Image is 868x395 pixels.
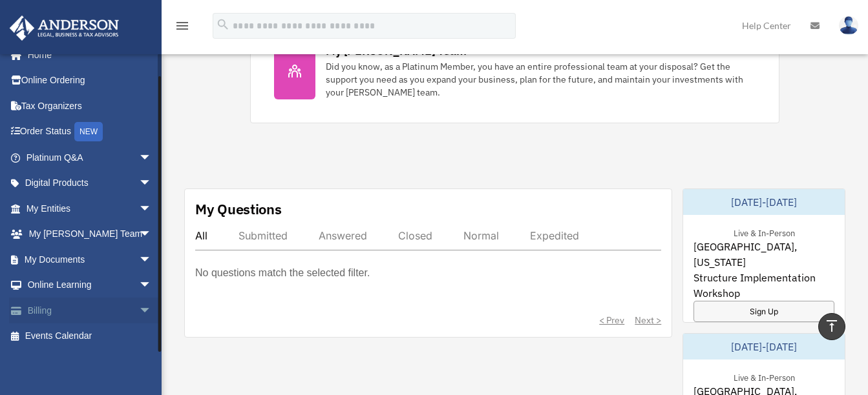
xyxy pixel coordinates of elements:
a: Platinum Q&Aarrow_drop_down [9,145,171,170]
div: Did you know, as a Platinum Member, you have an entire professional team at your disposal? Get th... [326,60,755,99]
a: Sign Up [693,301,834,322]
i: search [216,17,230,32]
div: All [195,229,207,242]
div: Closed [398,229,432,242]
a: Order StatusNEW [9,119,171,145]
span: arrow_drop_down [139,221,165,248]
a: My [PERSON_NAME] Teamarrow_drop_down [9,221,171,247]
a: Online Ordering [9,68,171,94]
a: Billingarrow_drop_down [9,298,171,323]
span: arrow_drop_down [139,272,165,299]
a: My Entitiesarrow_drop_down [9,196,171,221]
a: Events Calendar [9,323,171,349]
a: Home [9,42,165,68]
a: Online Learningarrow_drop_down [9,272,171,298]
div: [DATE]-[DATE] [683,189,845,215]
a: Tax Organizers [9,93,171,119]
div: NEW [74,122,103,141]
div: Submitted [238,229,288,242]
img: Anderson Advisors Platinum Portal [6,15,123,41]
span: arrow_drop_down [139,298,165,324]
a: vertical_align_top [818,313,845,340]
span: arrow_drop_down [139,170,165,197]
div: Live & In-Person [723,225,805,239]
i: menu [175,18,190,34]
span: arrow_drop_down [139,196,165,222]
span: arrow_drop_down [139,145,165,171]
a: Digital Productsarrow_drop_down [9,170,171,196]
span: Structure Implementation Workshop [693,270,834,301]
div: Answered [319,229,367,242]
div: Live & In-Person [723,370,805,383]
div: Normal [463,229,499,242]
a: My [PERSON_NAME] Team Did you know, as a Platinum Member, you have an entire professional team at... [250,19,779,123]
div: [DATE]-[DATE] [683,334,845,360]
span: arrow_drop_down [139,247,165,273]
img: User Pic [839,16,858,35]
div: Expedited [530,229,579,242]
p: No questions match the selected filter. [195,264,370,282]
div: My Questions [195,199,282,219]
a: My Documentsarrow_drop_down [9,247,171,272]
span: [GEOGRAPHIC_DATA], [US_STATE] [693,239,834,270]
a: menu [175,23,190,34]
i: vertical_align_top [824,318,840,334]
